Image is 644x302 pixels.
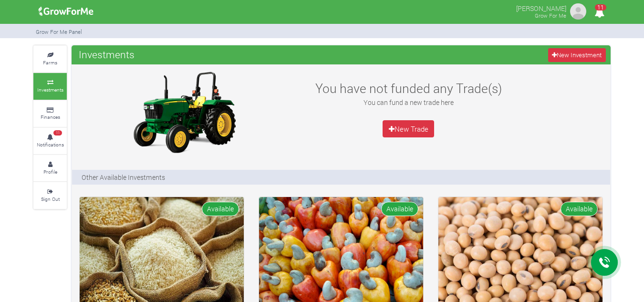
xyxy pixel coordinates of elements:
[590,2,609,23] i: Notifications
[33,128,67,154] a: 11 Notifications
[305,97,512,107] p: You can fund a new trade here
[43,59,57,66] small: Farms
[561,202,598,216] span: Available
[36,28,82,35] small: Grow For Me Panel
[548,48,606,62] a: New Investment
[383,120,434,137] a: New Trade
[305,81,512,96] h3: You have not funded any Trade(s)
[33,101,67,127] a: Finances
[33,182,67,208] a: Sign Out
[53,130,62,136] span: 11
[569,2,588,21] img: growforme image
[41,196,60,202] small: Sign Out
[125,69,244,155] img: growforme image
[43,168,57,175] small: Profile
[37,86,63,93] small: Investments
[37,141,64,148] small: Notifications
[381,202,418,216] span: Available
[33,155,67,181] a: Profile
[41,114,60,120] small: Finances
[35,2,97,21] img: growforme image
[82,172,165,182] p: Other Available Investments
[590,9,609,18] a: 11
[202,202,239,216] span: Available
[33,46,67,72] a: Farms
[516,2,566,13] p: [PERSON_NAME]
[595,4,606,10] span: 11
[535,12,566,19] small: Grow For Me
[76,45,137,64] span: Investments
[33,73,67,99] a: Investments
